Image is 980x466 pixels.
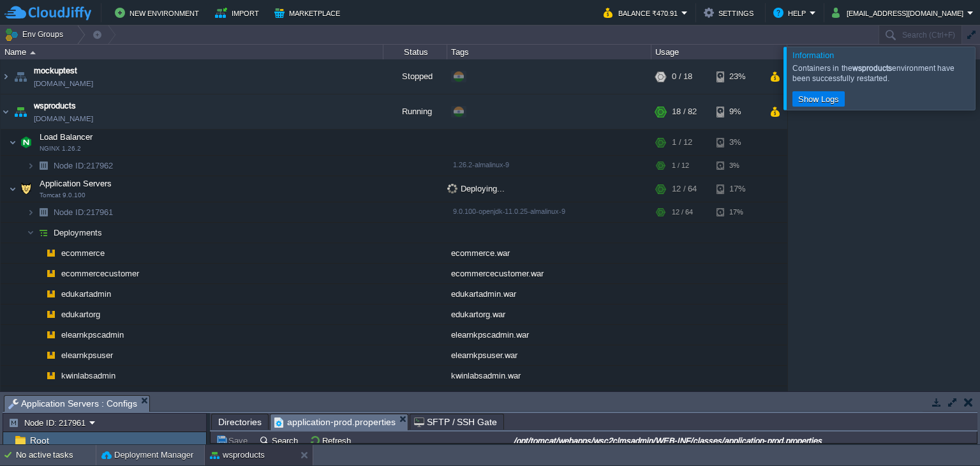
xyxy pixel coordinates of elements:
span: NGINX 1.26.2 [40,145,81,153]
span: Node ID: [54,207,86,217]
img: AMDAwAAAACH5BAEAAAAALAAAAAABAAEAAAICRAEAOw== [42,243,60,263]
a: Application ServersTomcat 9.0.100 [38,179,114,188]
div: edukartorg.war [447,304,651,324]
img: AMDAwAAAACH5BAEAAAAALAAAAAABAAEAAAICRAEAOw== [42,264,60,283]
button: Show Logs [794,93,843,105]
span: mockuptest [34,64,77,77]
div: 3% [716,156,758,176]
button: Import [215,5,263,20]
span: application-prod.properties [274,414,396,430]
img: AMDAwAAAACH5BAEAAAAALAAAAAABAAEAAAICRAEAOw== [34,156,52,176]
img: AMDAwAAAACH5BAEAAAAALAAAAAABAAEAAAICRAEAOw== [34,243,42,263]
a: elearnkpsuser [60,350,115,361]
div: 17% [716,176,758,202]
div: elearnkpsuser.war [447,345,651,365]
iframe: chat widget [926,415,967,453]
div: Tags [448,45,651,59]
a: Deployments [52,227,104,238]
div: 18 / 82 [672,94,697,129]
div: 9% [716,94,758,129]
div: 0 / 18 [672,59,692,94]
img: AMDAwAAAACH5BAEAAAAALAAAAAABAAEAAAICRAEAOw== [34,202,52,222]
div: 17% [716,202,758,222]
span: 217962 [52,160,115,171]
button: wsproducts [210,449,265,462]
div: Status [384,45,447,59]
a: Root [27,435,51,446]
a: wsproducts [34,100,76,112]
a: elearnkpscadmin [60,329,126,340]
div: ecommerce.war [447,243,651,263]
span: 217961 [52,207,115,218]
img: AMDAwAAAACH5BAEAAAAALAAAAAABAAEAAAICRAEAOw== [42,386,60,406]
img: AMDAwAAAACH5BAEAAAAALAAAAAABAAEAAAICRAEAOw== [11,59,29,94]
img: AMDAwAAAACH5BAEAAAAALAAAAAABAAEAAAICRAEAOw== [17,130,35,155]
img: AMDAwAAAACH5BAEAAAAALAAAAAABAAEAAAICRAEAOw== [34,386,42,406]
div: No active tasks [16,445,96,465]
div: Usage [652,45,787,59]
img: AMDAwAAAACH5BAEAAAAALAAAAAABAAEAAAICRAEAOw== [1,94,11,129]
img: AMDAwAAAACH5BAEAAAAALAAAAAABAAEAAAICRAEAOw== [34,304,42,324]
a: edukartadmin [60,289,113,299]
img: AMDAwAAAACH5BAEAAAAALAAAAAABAAEAAAICRAEAOw== [42,284,60,304]
div: 12 / 64 [672,176,697,202]
span: Node ID: [54,161,86,170]
button: Node ID: 217961 [8,417,89,428]
img: AMDAwAAAACH5BAEAAAAALAAAAAABAAEAAAICRAEAOw== [27,223,34,243]
button: Deployment Manager [101,449,193,462]
div: 1 / 12 [672,156,689,176]
a: [DOMAIN_NAME] [34,77,93,90]
button: Help [773,5,810,20]
img: AMDAwAAAACH5BAEAAAAALAAAAAABAAEAAAICRAEAOw== [42,304,60,324]
span: Tomcat 9.0.100 [40,192,85,199]
span: SFTP / SSH Gate [414,414,498,430]
div: 12 / 64 [672,202,693,222]
a: ecommercecustomer [60,268,141,279]
img: AMDAwAAAACH5BAEAAAAALAAAAAABAAEAAAICRAEAOw== [34,325,42,345]
a: ecommerce [60,248,107,259]
a: Node ID:217961 [52,207,115,218]
a: kwinlabsuser [60,391,111,402]
span: Application Servers [38,178,114,189]
button: Settings [704,5,757,20]
div: Stopped [383,59,447,94]
img: AMDAwAAAACH5BAEAAAAALAAAAAABAAEAAAICRAEAOw== [9,130,17,155]
a: kwinlabsadmin [60,370,117,381]
span: 1.26.2-almalinux-9 [453,161,509,169]
div: 3% [716,130,758,155]
img: AMDAwAAAACH5BAEAAAAALAAAAAABAAEAAAICRAEAOw== [34,264,42,283]
button: [EMAIL_ADDRESS][DOMAIN_NAME] [832,5,967,20]
a: Node ID:217962 [52,160,115,171]
img: AMDAwAAAACH5BAEAAAAALAAAAAABAAEAAAICRAEAOw== [34,284,42,304]
span: Information [792,50,834,60]
a: edukartorg [60,309,102,320]
img: AMDAwAAAACH5BAEAAAAALAAAAAABAAEAAAICRAEAOw== [27,202,34,222]
button: Search [259,435,302,446]
img: AMDAwAAAACH5BAEAAAAALAAAAAABAAEAAAICRAEAOw== [42,366,60,386]
img: AMDAwAAAACH5BAEAAAAALAAAAAABAAEAAAICRAEAOw== [30,51,36,54]
img: AMDAwAAAACH5BAEAAAAALAAAAAABAAEAAAICRAEAOw== [1,59,11,94]
div: elearnkpscadmin.war [447,325,651,345]
button: Save [216,435,251,446]
a: [DOMAIN_NAME] [34,112,93,125]
img: AMDAwAAAACH5BAEAAAAALAAAAAABAAEAAAICRAEAOw== [34,366,42,386]
button: Marketplace [274,5,344,20]
div: ecommercecustomer.war [447,264,651,283]
span: Deploying... [447,184,505,193]
img: AMDAwAAAACH5BAEAAAAALAAAAAABAAEAAAICRAEAOw== [34,345,42,365]
button: Env Groups [4,26,68,43]
div: kwinlabsuser.war [447,386,651,406]
div: 1 / 12 [672,130,692,155]
div: Name [1,45,383,59]
button: Balance ₹470.91 [604,5,681,20]
span: 9.0.100-openjdk-11.0.25-almalinux-9 [453,207,565,215]
img: AMDAwAAAACH5BAEAAAAALAAAAAABAAEAAAICRAEAOw== [9,176,17,202]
